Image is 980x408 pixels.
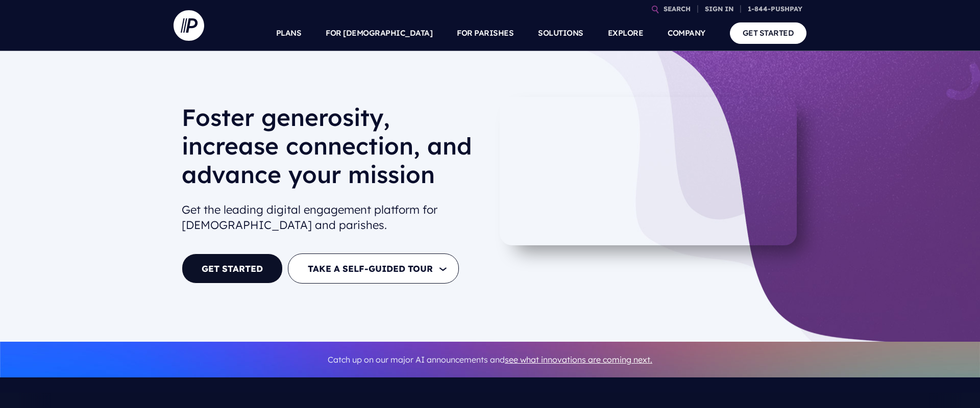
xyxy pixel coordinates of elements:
[182,348,798,371] p: Catch up on our major AI announcements and
[538,15,583,51] a: SOLUTIONS
[505,354,652,365] a: see what innovations are coming next.
[326,15,432,51] a: FOR [DEMOGRAPHIC_DATA]
[608,15,644,51] a: EXPLORE
[668,15,705,51] a: COMPANY
[182,198,482,238] h2: Get the leading digital engagement platform for [DEMOGRAPHIC_DATA] and parishes.
[182,103,482,197] h1: Foster generosity, increase connection, and advance your mission
[182,253,283,284] a: GET STARTED
[288,253,459,284] button: TAKE A SELF-GUIDED TOUR
[276,15,302,51] a: PLANS
[457,15,513,51] a: FOR PARISHES
[730,22,807,43] a: GET STARTED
